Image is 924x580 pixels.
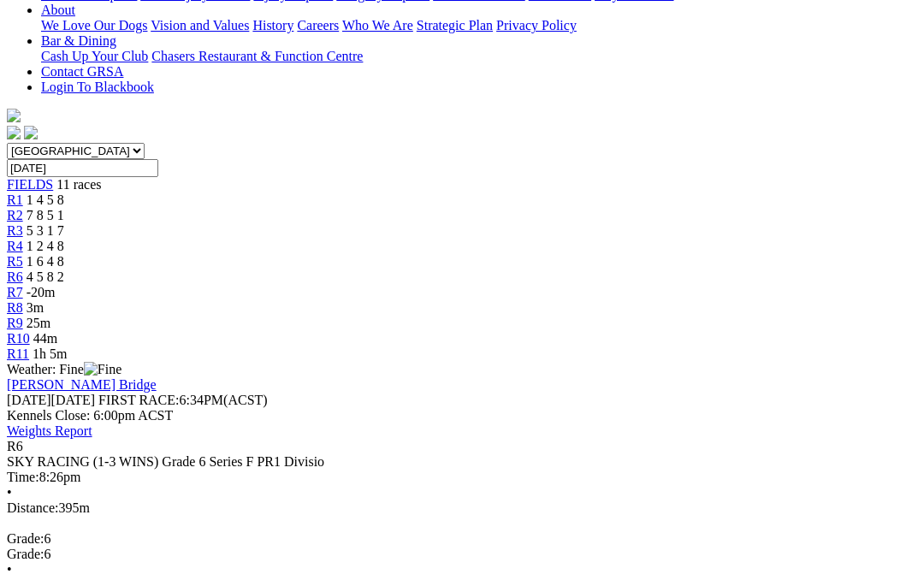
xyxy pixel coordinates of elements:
[7,177,53,192] a: FIELDS
[7,239,23,253] a: R4
[7,531,917,547] div: 6
[7,547,44,561] span: Grade:
[151,18,249,33] a: Vision and Values
[7,500,917,516] div: 395m
[7,423,92,438] a: Weights Report
[7,408,917,423] div: Kennels Close: 6:00pm ACST
[27,192,64,207] span: 1 4 5 8
[41,64,123,79] a: Contact GRSA
[342,18,413,33] a: Who We Are
[252,18,293,33] a: History
[33,331,57,346] span: 44m
[33,346,67,361] span: 1h 5m
[41,18,147,33] a: We Love Our Dogs
[7,470,39,484] span: Time:
[297,18,339,33] a: Careers
[41,49,148,63] a: Cash Up Your Club
[7,439,23,453] span: R6
[7,362,121,376] span: Weather: Fine
[7,470,917,485] div: 8:26pm
[7,346,29,361] a: R11
[27,316,50,330] span: 25m
[41,3,75,17] a: About
[7,531,44,546] span: Grade:
[7,562,12,577] span: •
[24,126,38,139] img: twitter.svg
[7,109,21,122] img: logo-grsa-white.png
[98,393,179,407] span: FIRST RACE:
[7,300,23,315] a: R8
[41,18,917,33] div: About
[7,269,23,284] a: R6
[27,223,64,238] span: 5 3 1 7
[7,254,23,269] a: R5
[7,208,23,222] a: R2
[7,393,95,407] span: [DATE]
[41,49,917,64] div: Bar & Dining
[7,393,51,407] span: [DATE]
[496,18,577,33] a: Privacy Policy
[7,159,158,177] input: Select date
[27,254,64,269] span: 1 6 4 8
[27,269,64,284] span: 4 5 8 2
[98,393,268,407] span: 6:34PM(ACST)
[27,239,64,253] span: 1 2 4 8
[7,485,12,500] span: •
[7,285,23,299] a: R7
[417,18,493,33] a: Strategic Plan
[7,500,58,515] span: Distance:
[41,80,154,94] a: Login To Blackbook
[84,362,121,377] img: Fine
[7,547,917,562] div: 6
[7,331,30,346] a: R10
[7,223,23,238] a: R3
[41,33,116,48] a: Bar & Dining
[56,177,101,192] span: 11 races
[27,208,64,222] span: 7 8 5 1
[27,300,44,315] span: 3m
[7,316,23,330] a: R9
[7,454,917,470] div: SKY RACING (1-3 WINS) Grade 6 Series F PR1 Divisio
[7,126,21,139] img: facebook.svg
[7,192,23,207] a: R1
[27,285,56,299] span: -20m
[151,49,363,63] a: Chasers Restaurant & Function Centre
[7,377,157,392] a: [PERSON_NAME] Bridge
